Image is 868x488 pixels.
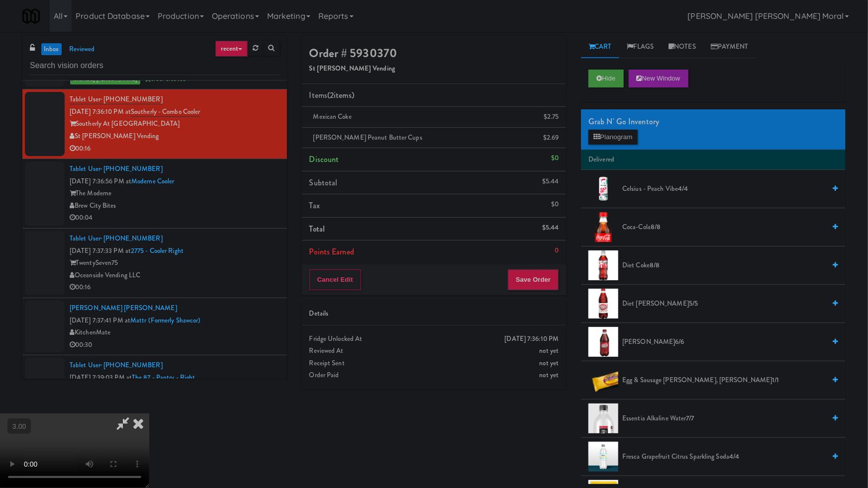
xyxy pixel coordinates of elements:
[508,269,559,290] button: Save Order
[70,303,177,313] a: [PERSON_NAME] [PERSON_NAME]
[622,298,826,310] span: Diet [PERSON_NAME]
[618,412,838,425] div: essentia Alkaline Water7/7
[130,316,200,325] a: Mattr (formerly Shawcor)
[67,43,97,56] a: reviewed
[686,413,694,423] span: 7/7
[70,130,280,143] div: St [PERSON_NAME] Vending
[334,89,352,101] ng-pluralize: items
[618,183,838,195] div: Celsius - Peach Vibe4/4
[309,89,354,101] span: Items
[22,229,287,298] li: Tablet User· [PHONE_NUMBER][DATE] 7:37:33 PM at2775 - Cooler RightTwentySeven75Oceanside Vending ...
[543,132,559,144] div: $2.69
[622,183,826,195] span: Celsius - Peach Vibe
[70,75,140,84] span: reviewed by [PERSON_NAME]
[30,57,280,75] input: Search vision orders
[131,246,184,255] a: 2775 - Cooler Right
[703,36,756,58] a: Payment
[581,36,619,58] a: Cart
[327,89,354,101] span: (2 )
[132,373,195,382] a: The 87 - Pantry - Right
[70,373,132,382] span: [DATE] 7:39:03 PM at
[622,259,826,272] span: Diet Coke
[70,339,280,351] div: 00:30
[551,198,559,211] div: $0
[70,360,163,370] a: Tablet User· [PHONE_NUMBER]
[309,154,339,165] span: Discount
[618,374,838,387] div: Egg & Sausage [PERSON_NAME], [PERSON_NAME]1/1
[675,337,684,346] span: 6/6
[309,223,325,235] span: Total
[309,177,338,188] span: Subtotal
[588,130,637,145] button: Planogram
[309,333,559,345] div: Fridge Unlocked At
[309,357,559,370] div: Receipt Sent
[622,221,826,234] span: Coca-Cola
[70,164,163,173] a: Tablet User· [PHONE_NUMBER]
[622,336,826,348] span: [PERSON_NAME]
[145,74,186,83] span: order created
[70,118,280,130] div: Southerly At [GEOGRAPHIC_DATA]
[22,355,287,425] li: Tablet User· [PHONE_NUMBER][DATE] 7:39:03 PM atThe 87 - Pantry - RightThe 87JRS Vending Ventures0...
[505,333,559,345] div: [DATE] 7:36:10 PM
[581,150,846,170] li: Delivered
[22,7,40,25] img: Micromart
[542,175,559,188] div: $5.44
[650,260,660,270] span: 8/8
[100,164,163,173] span: · [PHONE_NUMBER]
[309,246,354,257] span: Points Earned
[622,412,826,425] span: essentia Alkaline Water
[622,374,826,387] span: Egg & Sausage [PERSON_NAME], [PERSON_NAME]
[313,133,422,142] span: [PERSON_NAME] Peanut Butter Cups
[70,212,280,224] div: 00:04
[70,143,280,155] div: 00:16
[540,346,559,355] span: not yet
[70,176,131,186] span: [DATE] 7:36:56 PM at
[772,375,779,385] span: 1/1
[588,114,838,129] div: Grab N' Go Inventory
[309,369,559,382] div: Order Paid
[540,358,559,368] span: not yet
[131,107,200,117] a: Southerly - Combo Cooler
[619,36,662,58] a: Flags
[618,451,838,463] div: Fresca Grapefruit Citrus Sparkling Soda4/4
[22,159,287,229] li: Tablet User· [PHONE_NUMBER][DATE] 7:36:56 PM atModerne CoolerThe ModerneBrew City Bites00:04
[618,298,838,310] div: Diet [PERSON_NAME]5/5
[100,94,163,104] span: · [PHONE_NUMBER]
[588,70,623,87] button: Hide
[131,176,174,186] a: Moderne Cooler
[309,47,559,60] h4: Order # 5930370
[215,41,248,57] a: recent
[689,299,698,308] span: 5/5
[551,152,559,164] div: $0
[70,200,280,212] div: Brew City Bites
[22,89,287,159] li: Tablet User· [PHONE_NUMBER][DATE] 7:36:10 PM atSoutherly - Combo CoolerSoutherly At [GEOGRAPHIC_D...
[309,200,320,211] span: Tax
[544,111,559,123] div: $2.75
[70,94,163,104] a: Tablet User· [PHONE_NUMBER]
[309,269,361,290] button: Cancel Edit
[100,360,163,370] span: · [PHONE_NUMBER]
[729,452,739,461] span: 4/4
[651,222,661,232] span: 8/8
[661,36,703,58] a: Notes
[41,43,62,56] a: inbox
[100,234,163,243] span: · [PHONE_NUMBER]
[618,259,838,272] div: Diet Coke8/8
[70,269,280,282] div: Oceanside Vending LLC
[622,451,826,463] span: Fresca Grapefruit Citrus Sparkling Soda
[629,70,688,87] button: New Window
[70,234,163,243] a: Tablet User· [PHONE_NUMBER]
[309,65,559,73] h5: St [PERSON_NAME] Vending
[70,316,130,325] span: [DATE] 7:37:41 PM at
[618,221,838,234] div: Coca-Cola8/8
[542,222,559,234] div: $5.44
[618,336,838,348] div: [PERSON_NAME]6/6
[22,298,287,355] li: [PERSON_NAME] [PERSON_NAME][DATE] 7:37:41 PM atMattr (formerly Shawcor)KitchenMate00:30
[70,281,280,294] div: 00:16
[309,308,559,320] div: Details
[70,246,131,255] span: [DATE] 7:37:33 PM at
[313,112,352,121] span: Mexican Coke
[678,184,688,193] span: 4/4
[70,187,280,200] div: The Moderne
[309,345,559,357] div: Reviewed At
